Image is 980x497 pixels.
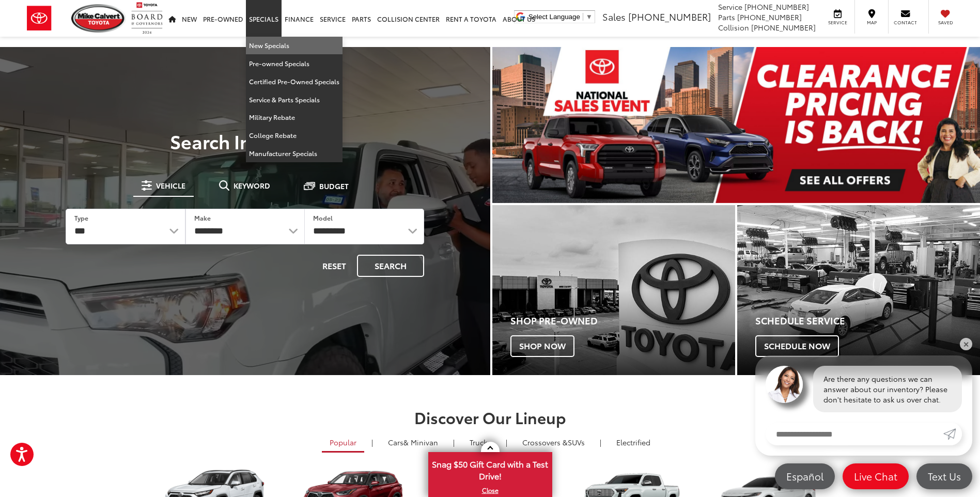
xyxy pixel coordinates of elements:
span: Schedule Now [755,335,839,357]
li: | [597,437,604,447]
img: Mike Calvert Toyota [71,4,126,33]
h2: Discover Our Lineup [126,409,854,426]
label: Model [313,213,333,222]
span: ▼ [586,13,593,21]
a: New Specials [246,37,343,55]
a: Shop Pre-Owned Shop Now [492,205,735,375]
h4: Schedule Service [755,316,980,326]
span: Sales [602,10,626,23]
span: Crossovers & [522,437,568,447]
span: [PHONE_NUMBER] [628,10,711,23]
img: Agent profile photo [766,366,803,403]
a: Manufacturer Specials [246,145,343,162]
span: [PHONE_NUMBER] [751,22,816,33]
a: College Rebate [246,127,343,145]
span: Service [826,19,849,26]
span: Español [781,470,829,483]
span: Live Chat [849,470,903,483]
span: ​ [583,13,583,21]
span: Map [860,19,883,26]
label: Type [74,213,88,222]
a: Select Language​ [528,13,593,21]
a: Text Us [916,463,972,489]
h4: Shop Pre-Owned [510,316,735,326]
label: Make [194,213,211,222]
span: Text Us [923,470,966,483]
span: Saved [934,19,957,26]
a: Service & Parts Specials [246,91,343,109]
div: Toyota [492,205,735,375]
a: Cars [380,433,446,451]
span: & Minivan [403,437,438,447]
span: Collision [718,22,749,33]
span: Service [718,2,742,12]
a: Popular [322,433,364,453]
span: Keyword [234,182,270,189]
span: Vehicle [156,182,185,189]
button: Search [357,255,424,277]
span: [PHONE_NUMBER] [744,2,809,12]
a: Español [775,463,835,489]
span: Snag $50 Gift Card with a Test Drive! [429,453,551,485]
a: Pre-owned Specials [246,55,343,73]
a: Military Rebate [246,108,343,127]
div: Are there any questions we can answer about our inventory? Please don't hesitate to ask us over c... [813,366,962,412]
span: Shop Now [510,335,574,357]
span: Contact [894,19,917,26]
span: Budget [319,182,349,190]
span: [PHONE_NUMBER] [737,12,802,22]
a: Electrified [609,433,658,451]
span: Select Language [528,13,580,21]
a: Schedule Service Schedule Now [737,205,980,375]
li: | [450,437,457,447]
li: | [369,437,376,447]
a: SUVs [515,433,593,451]
a: Live Chat [843,463,909,489]
button: Reset [314,255,355,277]
a: Submit [943,423,962,445]
div: Toyota [737,205,980,375]
input: Enter your message [766,423,943,445]
h3: Search Inventory [43,131,447,151]
a: Certified Pre-Owned Specials [246,73,343,91]
span: Parts [718,12,735,22]
a: Trucks [462,433,499,451]
li: | [503,437,510,447]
